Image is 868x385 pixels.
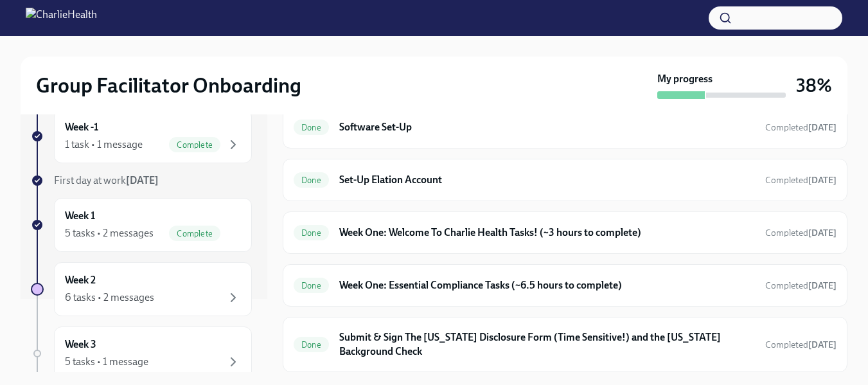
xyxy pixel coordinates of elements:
a: DoneSoftware Set-UpCompleted[DATE] [294,117,837,138]
strong: [DATE] [808,175,837,186]
h6: Week One: Welcome To Charlie Health Tasks! (~3 hours to complete) [339,226,755,240]
img: CharlieHealth [26,8,97,28]
div: 1 task • 1 message [65,138,143,152]
span: September 12th, 2025 13:51 [765,174,837,186]
span: September 11th, 2025 11:34 [765,227,837,239]
h6: Week 3 [65,337,96,352]
h6: Week 1 [65,209,95,223]
strong: [DATE] [808,339,837,350]
span: Completed [765,280,837,291]
span: Complete [169,140,220,150]
span: Completed [765,339,837,350]
span: September 9th, 2025 14:36 [765,121,837,134]
span: September 18th, 2025 13:11 [765,280,837,292]
strong: [DATE] [808,122,837,133]
h6: Software Set-Up [339,120,755,134]
a: DoneWeek One: Essential Compliance Tasks (~6.5 hours to complete)Completed[DATE] [294,275,837,296]
span: Completed [765,122,837,133]
span: September 13th, 2025 18:06 [765,339,837,351]
a: Week 26 tasks • 2 messages [31,262,252,316]
strong: [DATE] [126,174,159,186]
h2: Group Facilitator Onboarding [36,73,301,98]
h6: Week 2 [65,273,96,287]
a: DoneWeek One: Welcome To Charlie Health Tasks! (~3 hours to complete)Completed[DATE] [294,222,837,243]
h6: Week -1 [65,120,98,134]
span: Done [294,281,329,291]
span: Completed [765,228,837,238]
h6: Week One: Essential Compliance Tasks (~6.5 hours to complete) [339,278,755,292]
span: Done [294,175,329,185]
span: Done [294,123,329,132]
strong: My progress [657,72,713,86]
h6: Set-Up Elation Account [339,173,755,187]
a: Week -11 task • 1 messageComplete [31,109,252,163]
a: Week 15 tasks • 2 messagesComplete [31,198,252,252]
a: First day at work[DATE] [31,174,252,188]
span: Done [294,228,329,238]
div: 5 tasks • 2 messages [65,226,154,240]
a: Week 35 tasks • 1 message [31,327,252,381]
h3: 38% [796,74,832,97]
span: Completed [765,175,837,186]
h6: Submit & Sign The [US_STATE] Disclosure Form (Time Sensitive!) and the [US_STATE] Background Check [339,330,755,359]
a: DoneSubmit & Sign The [US_STATE] Disclosure Form (Time Sensitive!) and the [US_STATE] Background ... [294,328,837,361]
div: 5 tasks • 1 message [65,355,148,369]
span: Complete [169,229,220,238]
div: 6 tasks • 2 messages [65,291,154,305]
span: First day at work [54,174,159,186]
strong: [DATE] [808,228,837,238]
span: Done [294,340,329,350]
a: DoneSet-Up Elation AccountCompleted[DATE] [294,170,837,190]
strong: [DATE] [808,280,837,291]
